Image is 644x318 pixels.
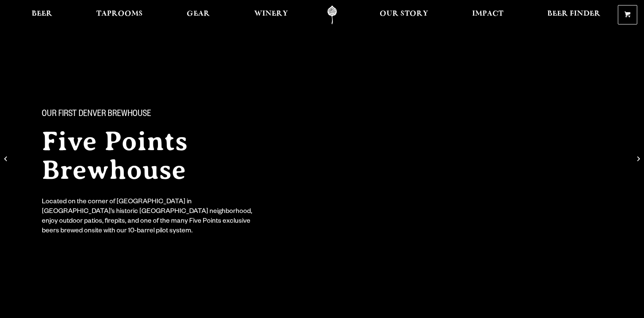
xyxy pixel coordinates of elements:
[547,11,601,17] span: Beer Finder
[91,5,148,24] a: Taprooms
[42,198,258,237] div: Located on the corner of [GEOGRAPHIC_DATA] in [GEOGRAPHIC_DATA]’s historic [GEOGRAPHIC_DATA] neig...
[472,11,503,17] span: Impact
[181,5,215,24] a: Gear
[26,5,58,24] a: Beer
[380,11,428,17] span: Our Story
[542,5,606,24] a: Beer Finder
[374,5,434,24] a: Our Story
[467,5,509,24] a: Impact
[254,11,288,17] span: Winery
[187,11,210,17] span: Gear
[316,5,348,24] a: Odell Home
[42,109,151,120] span: Our First Denver Brewhouse
[32,11,52,17] span: Beer
[96,11,143,17] span: Taprooms
[42,127,305,184] h2: Five Points Brewhouse
[249,5,293,24] a: Winery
